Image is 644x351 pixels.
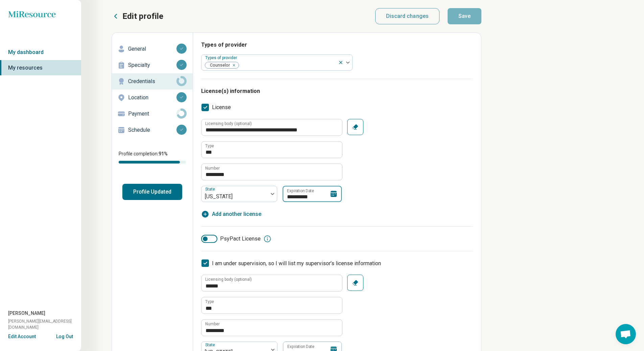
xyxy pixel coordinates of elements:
span: [PERSON_NAME][EMAIL_ADDRESS][DOMAIN_NAME] [8,318,81,330]
h3: Types of provider [201,41,473,49]
span: [PERSON_NAME] [8,310,45,317]
label: Licensing body (optional) [205,277,252,281]
span: 91 % [159,151,168,156]
button: Discard changes [375,8,440,24]
button: Edit Account [8,333,36,340]
a: Payment [112,106,193,122]
p: Edit profile [122,11,163,22]
input: credential.licenses.0.name [201,142,342,158]
div: Profile completion: [112,146,193,168]
label: Type [205,300,214,304]
a: General [112,41,193,57]
input: credential.supervisorLicense.0.name [201,297,342,314]
p: Credentials [128,77,176,85]
div: Open chat [616,324,636,344]
a: Specialty [112,57,193,73]
label: State [205,343,216,347]
a: Location [112,90,193,106]
button: Log Out [56,333,73,339]
button: Save [448,8,481,24]
span: License [212,103,231,111]
span: I am under supervision, so I will list my supervisor’s license information [212,260,381,267]
label: PsyPact License [201,235,261,243]
p: Schedule [128,126,176,134]
div: Profile completion [119,161,186,164]
button: Edit profile [112,11,163,22]
p: General [128,45,176,53]
p: Location [128,94,176,102]
label: State [205,187,216,192]
label: Type [205,144,214,148]
label: Number [205,166,220,170]
span: Counselor [205,62,232,69]
label: Number [205,322,220,326]
p: Specialty [128,61,176,69]
a: Credentials [112,73,193,90]
h3: License(s) information [201,87,473,95]
button: Add another license [201,210,261,218]
label: Types of provider [205,55,238,60]
button: Profile Updated [122,184,182,200]
a: Schedule [112,122,193,138]
p: Payment [128,110,176,118]
label: Licensing body (optional) [205,122,252,126]
span: Add another license [212,210,261,218]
